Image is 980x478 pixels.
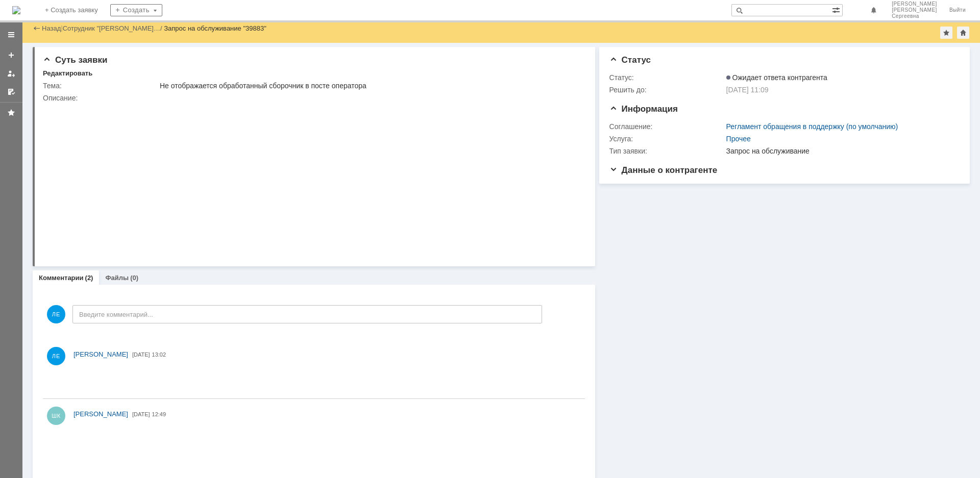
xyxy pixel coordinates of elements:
span: [DATE] [132,351,150,358]
a: Регламент обращения в поддержку (по умолчанию) [726,122,898,131]
span: Информация [609,104,678,114]
div: (2) [85,274,93,282]
span: 12:49 [152,411,166,417]
span: [PERSON_NAME] [73,410,128,418]
span: [DATE] [132,411,150,417]
a: Создать заявку [3,47,19,63]
div: / [63,24,164,32]
span: [PERSON_NAME] [892,7,937,13]
a: [PERSON_NAME] [73,409,128,419]
a: Мои согласования [3,84,19,100]
div: Тип заявки: [609,147,724,155]
div: Тема: [43,82,158,90]
a: Перейти на домашнюю страницу [12,6,20,14]
span: Расширенный поиск [832,5,842,14]
span: Суть заявки [43,55,107,65]
a: [PERSON_NAME] [73,349,128,360]
div: Создать [110,4,162,16]
span: Сергеевна [892,13,937,19]
div: Запрос на обслуживание "39883" [164,24,266,32]
a: Назад [42,24,61,32]
div: Запрос на обслуживание [726,147,954,155]
div: | [61,24,62,32]
a: Сотрудник "[PERSON_NAME]… [63,24,160,32]
div: Решить до: [609,86,724,94]
div: (0) [130,274,138,282]
div: Добавить в избранное [940,27,952,39]
span: [PERSON_NAME] [73,350,128,358]
span: [PERSON_NAME] [892,1,937,7]
span: [DATE] 11:09 [726,86,769,94]
div: Описание: [43,94,581,102]
div: Услуга: [609,135,724,143]
a: Файлы [105,274,129,282]
a: Комментарии [39,274,84,282]
span: Данные о контрагенте [609,165,718,175]
div: Не отображается обработанный сборочник в посте оператора [160,82,579,90]
div: Сделать домашней страницей [957,27,969,39]
a: Мои заявки [3,65,19,82]
span: Ожидает ответа контрагента [726,73,827,82]
a: Прочее [726,135,751,143]
div: Редактировать [43,69,92,78]
span: ЛЕ [47,305,65,323]
span: 13:02 [152,351,166,358]
div: Статус: [609,73,724,82]
span: Статус [609,55,651,65]
div: Соглашение: [609,122,724,131]
img: logo [12,6,20,14]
